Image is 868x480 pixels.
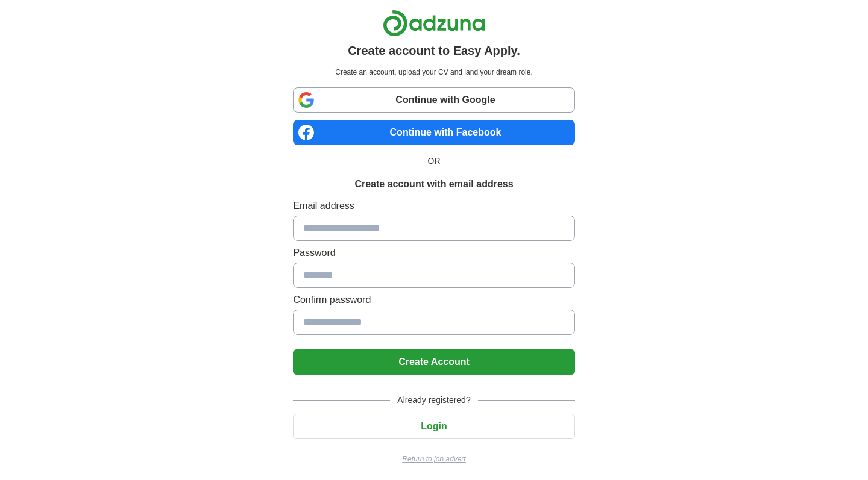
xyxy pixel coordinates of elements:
[293,414,574,439] button: Login
[293,421,574,431] a: Login
[293,246,574,260] label: Password
[293,87,574,113] a: Continue with Google
[348,42,520,60] h1: Create account to Easy Apply.
[383,10,485,37] img: Adzuna logo
[421,155,448,167] span: OR
[293,454,574,464] a: Return to job advert
[354,177,513,192] h1: Create account with email address
[295,67,572,78] p: Create an account, upload your CV and land your dream role.
[293,120,574,145] a: Continue with Facebook
[293,349,574,375] button: Create Account
[293,199,574,213] label: Email address
[390,394,477,407] span: Already registered?
[293,293,574,307] label: Confirm password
